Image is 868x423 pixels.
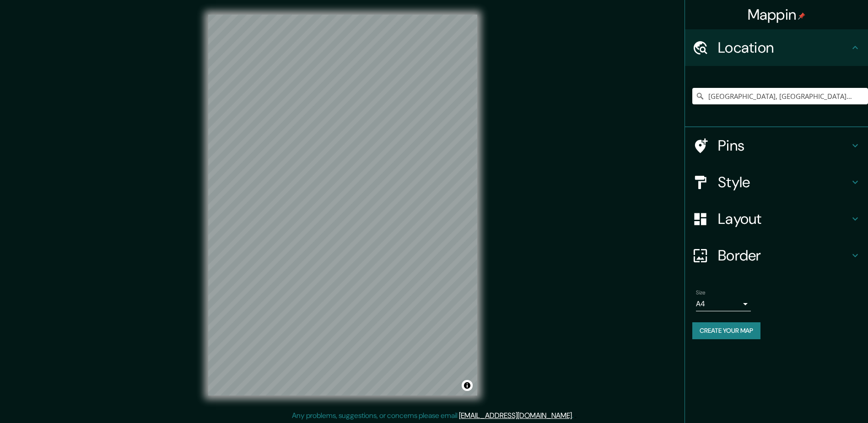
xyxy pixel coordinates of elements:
h4: Border [718,246,850,265]
div: . [573,410,575,421]
h4: Style [718,173,850,191]
div: Location [685,29,868,66]
div: Pins [685,127,868,164]
h4: Location [718,38,850,57]
p: Any problems, suggestions, or concerns please email . [292,410,573,421]
canvas: Map [208,15,477,396]
button: Toggle attribution [462,380,473,391]
div: . [575,410,577,421]
div: Border [685,237,868,274]
div: A4 [696,297,751,311]
div: Style [685,164,868,201]
img: pin-icon.png [798,12,805,20]
h4: Layout [718,210,850,228]
label: Size [696,289,706,297]
input: Pick your city or area [692,88,868,104]
a: [EMAIL_ADDRESS][DOMAIN_NAME] [459,411,572,420]
button: Create your map [692,322,760,339]
h4: Pins [718,136,850,155]
h4: Mappin [748,5,806,24]
div: Layout [685,201,868,237]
